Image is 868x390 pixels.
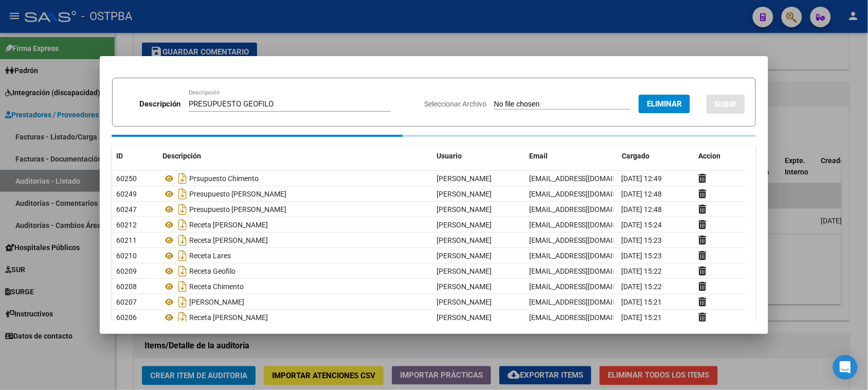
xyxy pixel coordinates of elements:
[437,205,492,214] span: [PERSON_NAME]
[622,174,662,183] span: [DATE] 12:49
[116,152,123,160] span: ID
[437,298,492,306] span: [PERSON_NAME]
[162,309,428,326] div: Receta [PERSON_NAME]
[112,145,158,167] datatable-header-cell: ID
[529,152,548,160] span: Email
[833,355,858,380] div: Open Intercom Messenger
[176,186,189,202] i: Descargar documento
[622,313,662,322] span: [DATE] 15:21
[622,282,662,291] span: [DATE] 15:22
[622,221,662,229] span: [DATE] 15:24
[647,99,682,109] span: Eliminar
[437,174,492,183] span: [PERSON_NAME]
[699,152,721,160] span: Accion
[176,294,189,310] i: Descargar documento
[437,190,492,198] span: [PERSON_NAME]
[162,263,428,279] div: Receta Geofilo
[437,221,492,229] span: [PERSON_NAME]
[529,282,643,291] span: [EMAIL_ADDRESS][DOMAIN_NAME]
[437,313,492,322] span: [PERSON_NAME]
[525,145,618,167] datatable-header-cell: Email
[176,232,189,249] i: Descargar documento
[437,282,492,291] span: [PERSON_NAME]
[622,298,662,306] span: [DATE] 15:21
[162,152,201,160] span: Descripción
[437,236,492,244] span: [PERSON_NAME]
[437,267,492,275] span: [PERSON_NAME]
[116,174,137,183] span: 60250
[162,278,428,295] div: Receta Chimento
[162,170,428,187] div: Prsupuesto Chimento
[437,152,462,160] span: Usuario
[622,205,662,214] span: [DATE] 12:48
[162,201,428,218] div: Presupuesto [PERSON_NAME]
[622,267,662,275] span: [DATE] 15:22
[529,313,643,322] span: [EMAIL_ADDRESS][DOMAIN_NAME]
[116,236,137,244] span: 60211
[158,145,432,167] datatable-header-cell: Descripción
[529,190,643,198] span: [EMAIL_ADDRESS][DOMAIN_NAME]
[529,174,643,183] span: [EMAIL_ADDRESS][DOMAIN_NAME]
[529,298,643,306] span: [EMAIL_ADDRESS][DOMAIN_NAME]
[529,205,643,214] span: [EMAIL_ADDRESS][DOMAIN_NAME]
[162,217,428,233] div: Receta [PERSON_NAME]
[424,100,486,108] span: Seleccionar Archivo
[622,190,662,198] span: [DATE] 12:48
[116,267,137,275] span: 60209
[162,294,428,310] div: [PERSON_NAME]
[622,252,662,260] span: [DATE] 15:23
[176,170,189,187] i: Descargar documento
[176,309,189,326] i: Descargar documento
[529,236,643,244] span: [EMAIL_ADDRESS][DOMAIN_NAME]
[116,252,137,260] span: 60210
[639,95,690,113] button: Eliminar
[529,267,643,275] span: [EMAIL_ADDRESS][DOMAIN_NAME]
[176,201,189,218] i: Descargar documento
[622,236,662,244] span: [DATE] 15:23
[529,221,643,229] span: [EMAIL_ADDRESS][DOMAIN_NAME]
[695,145,746,167] datatable-header-cell: Accion
[176,217,189,233] i: Descargar documento
[162,232,428,249] div: Receta [PERSON_NAME]
[116,313,137,322] span: 60206
[437,252,492,260] span: [PERSON_NAME]
[432,145,525,167] datatable-header-cell: Usuario
[176,263,189,279] i: Descargar documento
[162,186,428,202] div: Presupuesto [PERSON_NAME]
[162,247,428,264] div: Receta Lares
[618,145,695,167] datatable-header-cell: Cargado
[622,152,649,160] span: Cargado
[529,252,643,260] span: [EMAIL_ADDRESS][DOMAIN_NAME]
[116,190,137,198] span: 60249
[116,298,137,306] span: 60207
[176,247,189,264] i: Descargar documento
[707,95,745,114] button: SUBIR
[139,98,180,110] p: Descripción
[715,100,737,109] span: SUBIR
[116,221,137,229] span: 60212
[116,205,137,214] span: 60247
[116,282,137,291] span: 60208
[176,278,189,295] i: Descargar documento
